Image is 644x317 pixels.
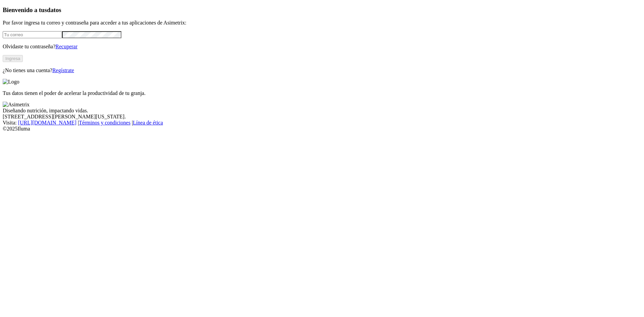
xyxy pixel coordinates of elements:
[52,67,74,73] a: Regístrate
[3,90,641,96] p: Tus datos tienen el poder de acelerar la productividad de tu granja.
[3,55,23,62] button: Ingresa
[18,120,76,125] a: [URL][DOMAIN_NAME]
[3,20,641,26] p: Por favor ingresa tu correo y contraseña para acceder a tus aplicaciones de Asimetrix:
[3,44,641,50] p: Olvidaste tu contraseña?
[3,67,641,73] p: ¿No tienes una cuenta?
[3,6,641,14] h3: Bienvenido a tus
[3,108,641,114] div: Diseñando nutrición, impactando vidas.
[3,31,62,38] input: Tu correo
[55,44,77,49] a: Recuperar
[79,120,130,125] a: Términos y condiciones
[133,120,163,125] a: Línea de ética
[3,102,30,108] img: Asimetrix
[3,114,641,120] div: [STREET_ADDRESS][PERSON_NAME][US_STATE].
[3,120,641,126] div: Visita : | |
[47,6,61,13] span: datos
[3,126,641,132] div: © 2025 Iluma
[3,79,19,85] img: Logo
